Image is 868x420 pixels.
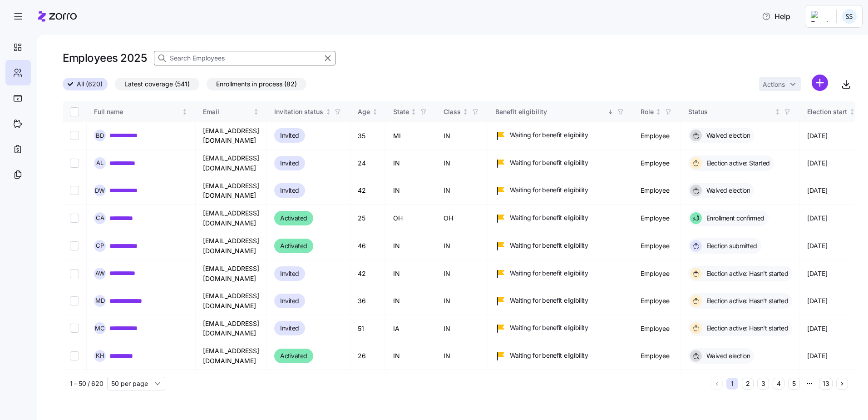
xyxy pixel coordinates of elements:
[704,324,789,333] span: Election active: Hasn't started
[704,159,770,168] span: Election active: Started
[436,122,488,150] td: IN
[196,287,267,315] td: [EMAIL_ADDRESS][DOMAIN_NAME]
[350,232,386,260] td: 46
[70,324,79,333] input: Select record 8
[350,150,386,177] td: 24
[410,109,417,115] div: Not sorted
[726,378,738,390] button: 1
[70,131,79,140] input: Select record 1
[386,177,436,205] td: IN
[350,101,386,122] th: AgeNot sorted
[704,296,789,305] span: Election active: Hasn't started
[607,109,614,115] div: Sorted descending
[755,7,798,25] button: Help
[96,133,104,139] span: B D
[216,78,297,90] span: Enrollments in process (82)
[70,241,79,250] input: Select record 5
[70,351,79,360] input: Select record 9
[70,269,79,278] input: Select record 6
[203,107,252,117] div: Email
[681,101,800,122] th: StatusNot sorted
[350,177,386,205] td: 42
[124,78,190,90] span: Latest coverage (541)
[436,287,488,315] td: IN
[70,159,79,168] input: Select record 2
[95,270,105,276] span: A W
[70,296,79,305] input: Select record 7
[436,101,488,122] th: ClassNot sorted
[807,351,827,360] span: [DATE]
[280,130,299,141] span: Invited
[633,315,681,342] td: Employee
[436,370,488,397] td: IN
[96,353,104,359] span: K H
[655,109,661,115] div: Not sorted
[842,9,857,24] img: b3a65cbeab486ed89755b86cd886e362
[196,315,267,342] td: [EMAIL_ADDRESS][DOMAIN_NAME]
[510,323,588,332] span: Waiting for benefit eligibility
[386,342,436,370] td: IN
[325,109,331,115] div: Not sorted
[510,213,588,222] span: Waiting for benefit eligibility
[386,260,436,287] td: IN
[350,260,386,287] td: 42
[819,378,833,390] button: 13
[386,287,436,315] td: IN
[386,101,436,122] th: StateNot sorted
[688,107,773,117] div: Status
[704,131,750,140] span: Waived election
[182,109,188,115] div: Not sorted
[358,107,370,117] div: Age
[196,342,267,370] td: [EMAIL_ADDRESS][DOMAIN_NAME]
[510,296,588,305] span: Waiting for benefit eligibility
[633,260,681,287] td: Employee
[849,109,855,115] div: Not sorted
[633,232,681,260] td: Employee
[63,51,147,65] h1: Employees 2025
[196,232,267,260] td: [EMAIL_ADDRESS][DOMAIN_NAME]
[196,122,267,150] td: [EMAIL_ADDRESS][DOMAIN_NAME]
[280,323,299,334] span: Invited
[77,78,103,90] span: All (620)
[633,342,681,370] td: Employee
[763,81,785,88] span: Actions
[436,177,488,205] td: IN
[807,241,827,250] span: [DATE]
[436,260,488,287] td: IN
[386,370,436,397] td: IN
[386,315,436,342] td: IA
[811,11,829,22] img: Employer logo
[350,315,386,342] td: 51
[788,378,800,390] button: 5
[253,109,259,115] div: Not sorted
[495,107,606,117] div: Benefit eligibility
[633,205,681,232] td: Employee
[773,378,784,390] button: 4
[510,241,588,250] span: Waiting for benefit eligibility
[95,325,105,331] span: M C
[704,269,789,278] span: Election active: Hasn't started
[711,378,723,390] button: Previous page
[633,150,681,177] td: Employee
[807,131,827,140] span: [DATE]
[154,51,335,65] input: Search Employees
[812,75,828,91] svg: add icon
[510,158,588,167] span: Waiting for benefit eligibility
[807,186,827,195] span: [DATE]
[641,107,654,117] div: Role
[774,109,781,115] div: Not sorted
[94,107,180,117] div: Full name
[510,185,588,195] span: Waiting for benefit eligibility
[836,378,848,390] button: Next page
[274,107,323,117] div: Invitation status
[350,122,386,150] td: 35
[280,268,299,279] span: Invited
[95,188,105,194] span: D W
[267,101,350,122] th: Invitation statusNot sorted
[807,269,827,278] span: [DATE]
[704,351,750,360] span: Waived election
[704,241,757,250] span: Election submitted
[196,177,267,205] td: [EMAIL_ADDRESS][DOMAIN_NAME]
[386,232,436,260] td: IN
[510,351,588,360] span: Waiting for benefit eligibility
